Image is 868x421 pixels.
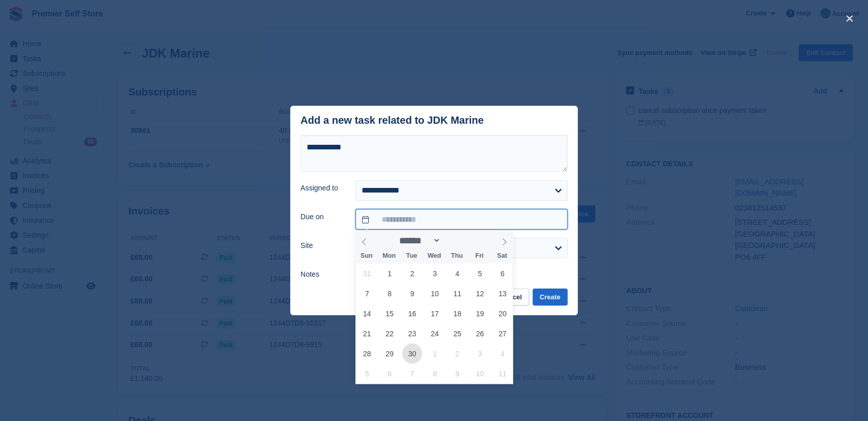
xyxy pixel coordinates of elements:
span: October 2, 2025 [447,343,467,363]
span: September 20, 2025 [493,303,513,323]
span: September 28, 2025 [357,343,377,363]
span: September 10, 2025 [425,283,445,303]
span: October 1, 2025 [425,343,445,363]
span: Sun [355,253,378,259]
span: September 26, 2025 [470,323,490,343]
span: October 8, 2025 [425,363,445,384]
span: Wed [423,253,446,259]
button: Create [533,289,568,305]
span: October 4, 2025 [493,343,513,363]
span: Sat [490,253,513,259]
span: September 27, 2025 [493,323,513,343]
span: September 29, 2025 [380,343,400,363]
span: October 11, 2025 [493,363,513,384]
label: Site [300,240,343,251]
span: September 1, 2025 [380,263,400,283]
span: October 7, 2025 [402,363,422,384]
span: September 21, 2025 [357,323,377,343]
button: close [841,10,858,27]
label: Notes [300,269,343,280]
span: September 6, 2025 [493,263,513,283]
span: September 18, 2025 [447,303,467,323]
span: Mon [378,253,401,259]
span: September 30, 2025 [402,343,422,363]
span: September 8, 2025 [380,283,400,303]
span: September 22, 2025 [380,323,400,343]
span: September 23, 2025 [402,323,422,343]
span: September 25, 2025 [447,323,467,343]
label: Assigned to [300,183,343,194]
span: October 5, 2025 [357,363,377,384]
span: September 9, 2025 [402,283,422,303]
span: Fri [468,253,490,259]
span: September 7, 2025 [357,283,377,303]
span: September 13, 2025 [493,283,513,303]
span: September 11, 2025 [447,283,467,303]
span: September 17, 2025 [425,303,445,323]
span: Tue [401,253,423,259]
span: September 12, 2025 [470,283,490,303]
div: Add a new task related to JDK Marine [300,114,484,126]
select: Month [395,235,441,246]
span: October 10, 2025 [470,363,490,384]
span: October 9, 2025 [447,363,467,384]
span: October 3, 2025 [470,343,490,363]
span: September 3, 2025 [425,263,445,283]
span: September 19, 2025 [470,303,490,323]
label: Due on [300,212,343,222]
span: September 24, 2025 [425,323,445,343]
span: September 15, 2025 [380,303,400,323]
span: August 31, 2025 [357,263,377,283]
span: September 5, 2025 [470,263,490,283]
span: Thu [445,253,468,259]
span: September 2, 2025 [402,263,422,283]
span: September 14, 2025 [357,303,377,323]
span: September 4, 2025 [447,263,467,283]
span: September 16, 2025 [402,303,422,323]
span: October 6, 2025 [380,363,400,384]
input: Year [441,235,473,246]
